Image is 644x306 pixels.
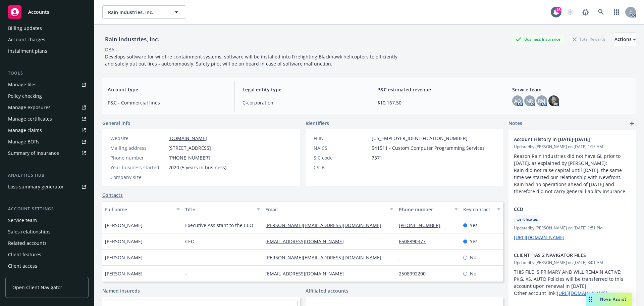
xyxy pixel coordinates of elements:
button: Rain Industries, Inc. [102,5,186,19]
div: Year business started [110,164,166,171]
span: Account History in [DATE]-[DATE] [514,136,613,143]
span: CCD [514,206,613,213]
a: [URL][DOMAIN_NAME] [514,234,565,241]
a: Manage exposures [5,102,89,113]
div: Account History in [DATE]-[DATE]Updatedby [PERSON_NAME] on [DATE] 1:13 AMReason Rain Industries d... [508,130,636,200]
span: - [185,254,187,261]
img: photo [548,95,559,106]
span: Updated by [PERSON_NAME] on [DATE] 3:01 AM [514,260,631,266]
span: Yes [470,238,478,245]
div: Phone number [110,154,166,161]
div: FEIN [314,135,369,142]
a: [EMAIL_ADDRESS][DOMAIN_NAME] [265,270,349,277]
a: Accounts [5,3,89,21]
div: Actions [614,33,636,46]
button: Key contact [461,201,503,217]
div: Account charges [8,34,45,45]
div: DBA: - [105,46,117,53]
div: Rain Industries, Inc. [102,35,162,44]
div: Phone number [399,206,450,213]
a: 6508890377 [399,238,431,245]
a: Affiliated accounts [306,287,348,294]
a: Client access [5,261,89,271]
a: Report a Bug [579,5,592,19]
span: Accounts [28,9,49,15]
span: 541511 - Custom Computer Programming Services [372,144,485,151]
a: Related accounts [5,238,89,249]
div: Drag to move [586,293,595,306]
span: 7371 [372,154,382,161]
a: Manage BORs [5,136,89,147]
span: [STREET_ADDRESS] [168,144,211,151]
span: [PERSON_NAME] [105,238,143,245]
span: Service team [512,86,631,93]
span: $10,167.50 [377,99,496,106]
span: 2020 (5 years in business) [168,164,226,171]
div: Full name [105,206,172,213]
a: Contacts [102,191,123,199]
span: [PERSON_NAME] [105,270,143,277]
a: ‪[PHONE_NUMBER]‬ [399,222,446,228]
div: Analytics hub [5,172,89,179]
p: Reason Rain Industries did not have GL prior to [DATE], as explained by [PERSON_NAME]: Rain did n... [514,152,631,195]
div: Related accounts [8,238,47,249]
div: Manage BORs [8,136,40,147]
div: NAICS [314,144,369,151]
div: Billing updates [8,23,42,34]
span: Rain Industries, Inc. [108,9,166,16]
div: Key contact [463,206,493,213]
span: Open Client Navigator [12,284,62,291]
a: [PERSON_NAME][EMAIL_ADDRESS][DOMAIN_NAME] [265,254,387,261]
span: Account type [108,86,226,93]
div: Account settings [5,206,89,212]
div: Loss summary generator [8,181,64,192]
a: [DOMAIN_NAME] [168,135,207,141]
a: Policy checking [5,91,89,101]
a: [PERSON_NAME][EMAIL_ADDRESS][DOMAIN_NAME] [265,222,387,228]
span: Legal entity type [243,86,361,93]
span: Nova Assist [600,296,627,302]
a: [EMAIL_ADDRESS][DOMAIN_NAME] [265,238,349,245]
span: Yes [470,222,478,229]
a: 2508992200 [399,270,431,277]
a: Switch app [610,5,623,19]
button: Title [182,201,263,217]
span: P&C estimated revenue [377,86,496,93]
a: Search [594,5,608,19]
button: Full name [102,201,182,217]
div: Mailing address [110,144,166,151]
span: - [372,164,373,171]
span: CEO [185,238,195,245]
button: Phone number [396,201,460,217]
span: - [168,174,170,181]
div: Business Insurance [512,35,564,43]
span: RM [538,97,545,104]
span: CLIENT HAS 2 NAVIGATOR FILES [514,252,613,259]
a: Manage certificates [5,114,89,124]
div: 15 [555,7,561,13]
div: Company size [110,174,166,181]
p: THIS FILE IS PRIMARY AND WILL REMAIN ACTIVE: PKG, XS, AUTO Policies will be transferred to this a... [514,268,631,297]
span: Updated by [PERSON_NAME] on [DATE] 1:13 AM [514,144,631,150]
a: Named insureds [102,287,140,294]
span: No [470,270,476,277]
div: Client access [8,261,37,271]
a: Summary of insurance [5,148,89,159]
span: General info [102,120,130,127]
a: Manage claims [5,125,89,136]
a: Account charges [5,34,89,45]
span: [US_EMPLOYER_IDENTIFICATION_NUMBER] [372,135,468,142]
div: Service team [8,215,37,226]
a: - [399,254,406,261]
span: No [470,254,476,261]
div: Email [265,206,386,213]
span: NR [526,97,533,104]
span: P&C - Commercial lines [108,99,226,106]
a: Sales relationships [5,226,89,237]
span: Certificates [517,216,538,222]
div: Policy checking [8,91,42,101]
span: Executive Assistant to the CEO [185,222,253,229]
div: Sales relationships [8,226,51,237]
div: CCDCertificatesUpdatedby [PERSON_NAME] on [DATE] 1:51 PM[URL][DOMAIN_NAME] [508,200,636,246]
div: Website [110,135,166,142]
